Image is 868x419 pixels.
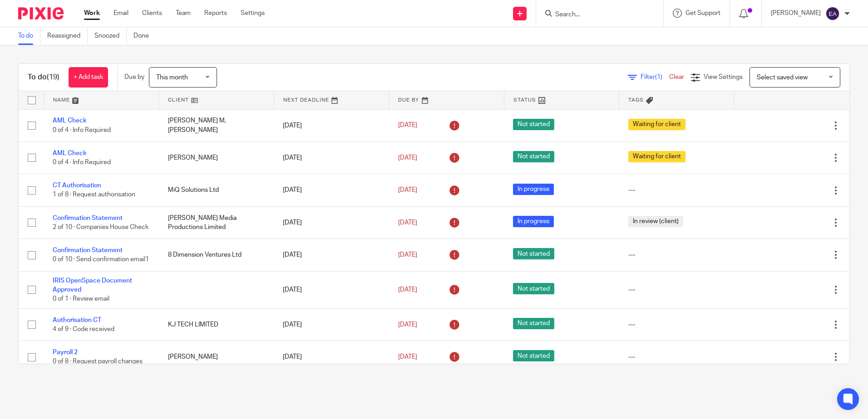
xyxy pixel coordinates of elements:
[47,27,88,45] a: Reassigned
[274,141,389,174] td: [DATE]
[628,352,725,361] div: ---
[53,278,132,293] a: IRIS OpenSpace Document Approved
[669,74,684,80] a: Clear
[159,206,274,239] td: [PERSON_NAME] Media Productions Limited
[18,27,40,45] a: To do
[513,248,554,259] span: Not started
[628,119,686,130] span: Waiting for client
[771,9,821,18] p: [PERSON_NAME]
[53,159,111,166] span: 0 of 4 · Info Required
[398,322,417,328] span: [DATE]
[53,326,114,332] span: 4 of 9 · Code received
[28,73,59,82] h1: To do
[159,109,274,141] td: [PERSON_NAME] M, [PERSON_NAME]
[513,119,554,130] span: Not started
[628,250,725,259] div: ---
[53,117,87,124] a: AML Check
[398,252,417,258] span: [DATE]
[398,155,417,161] span: [DATE]
[53,182,101,189] a: CT Authorisation
[628,320,725,329] div: ---
[554,11,636,19] input: Search
[704,74,743,80] span: View Settings
[53,247,123,253] a: Confirmation Statement
[686,10,720,16] span: Get Support
[513,318,554,329] span: Not started
[513,151,554,162] span: Not started
[655,74,662,80] span: (1)
[628,285,725,294] div: ---
[628,97,644,102] span: Tags
[398,354,417,360] span: [DATE]
[176,9,191,18] a: Team
[274,271,389,308] td: [DATE]
[159,239,274,271] td: 8 Dimension Ventures Ltd
[628,185,725,195] div: ---
[398,219,417,226] span: [DATE]
[274,206,389,239] td: [DATE]
[156,74,188,81] span: This month
[133,27,156,45] a: Done
[398,287,417,293] span: [DATE]
[159,141,274,174] td: [PERSON_NAME]
[94,27,127,45] a: Snoozed
[53,192,135,198] span: 1 of 8 · Request authorisation
[513,216,554,227] span: In progress
[53,359,143,365] span: 0 of 8 · Request payroll changes
[53,127,111,133] span: 0 of 4 · Info Required
[69,67,108,88] a: + Add task
[113,9,128,18] a: Email
[628,151,686,162] span: Waiting for client
[159,308,274,341] td: KJ TECH LIMITED
[53,215,123,221] a: Confirmation Statement
[241,9,265,18] a: Settings
[274,174,389,206] td: [DATE]
[53,296,109,302] span: 0 of 1 · Review email
[825,6,840,21] img: svg%3E
[628,216,683,227] span: In review (client)
[84,9,100,18] a: Work
[53,317,101,323] a: Authorisation CT
[47,73,59,81] span: (19)
[274,341,389,373] td: [DATE]
[274,239,389,271] td: [DATE]
[53,349,78,356] a: Payroll 2
[53,257,149,263] span: 0 of 10 · Send confirmation email1
[274,308,389,341] td: [DATE]
[142,9,162,18] a: Clients
[513,184,554,195] span: In progress
[159,174,274,206] td: MiQ Solutions Ltd
[513,350,554,361] span: Not started
[18,7,64,19] img: Pixie
[204,9,227,18] a: Reports
[398,122,417,129] span: [DATE]
[159,341,274,373] td: [PERSON_NAME]
[513,283,554,294] span: Not started
[53,224,148,230] span: 2 of 10 · Companies House Check
[757,74,808,81] span: Select saved view
[398,187,417,193] span: [DATE]
[53,150,87,156] a: AML Check
[641,74,669,80] span: Filter
[124,73,144,82] p: Due by
[274,109,389,141] td: [DATE]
